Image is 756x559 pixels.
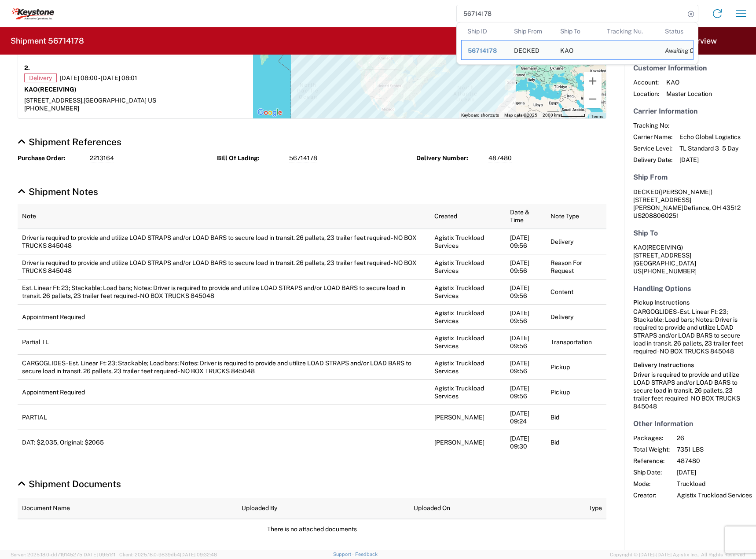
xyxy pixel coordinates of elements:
[633,188,747,220] address: Defiance, OH 43512 US
[11,552,115,557] span: Server: 2025.18.0-dd719145275
[18,136,121,147] a: Hide Details
[255,107,284,118] a: Open this area in Google Maps (opens a new window)
[633,445,670,453] span: Total Weight:
[430,229,506,254] td: Agistix Truckload Services
[677,480,752,488] span: Truckload
[119,552,217,557] span: Client: 2025.18.0-9839db4
[633,173,747,181] h5: Ship From
[430,279,506,304] td: Agistix Truckload Services
[18,154,84,162] strong: Purchase Order:
[430,329,506,354] td: Agistix Truckload Services
[610,551,745,559] span: Copyright © [DATE]-[DATE] Agistix Inc., All Rights Reserved
[457,5,685,22] input: Shipment, tracking or reference number
[633,196,691,211] span: [STREET_ADDRESS][PERSON_NAME]
[430,204,506,229] th: Created
[633,419,747,428] h5: Other Information
[18,405,430,430] td: PARTIAL
[430,354,506,379] td: Agistix Truckload Services
[18,329,430,354] td: Partial TL
[237,498,409,519] th: Uploaded By
[506,430,546,455] td: [DATE] 09:30
[546,204,606,229] th: Note Type
[38,86,77,93] span: (RECEIVING)
[633,457,670,465] span: Reference:
[180,552,217,557] span: [DATE] 09:32:48
[584,72,602,90] button: Zoom in
[255,107,284,118] img: Google
[633,144,672,152] span: Service Level:
[584,498,606,519] th: Type
[633,480,670,488] span: Mode:
[506,405,546,430] td: [DATE] 09:24
[409,498,584,519] th: Uploaded On
[546,304,606,329] td: Delivery
[217,154,283,162] strong: Bill Of Lading:
[633,188,659,195] span: DECKED
[642,268,697,275] span: [PHONE_NUMBER]
[289,154,317,162] span: 56714178
[584,90,602,108] button: Zoom out
[430,254,506,279] td: Agistix Truckload Services
[18,379,430,405] td: Appointment Required
[540,112,588,118] button: Map Scale: 2000 km per 54 pixels
[633,308,747,355] div: CARGOGLIDES - Est. Linear Ft: 23; Stackable; Load bars; Notes: Driver is required to provide and ...
[430,430,506,455] td: [PERSON_NAME]
[633,361,747,369] h6: Delivery Instructions
[24,104,247,112] div: [PHONE_NUMBER]
[468,47,502,55] div: 56714178
[82,552,115,557] span: [DATE] 09:51:11
[18,204,430,229] th: Note
[18,498,606,539] table: Shipment Documents
[546,279,606,304] td: Content
[24,97,84,104] span: [STREET_ADDRESS],
[633,244,691,259] span: KAO [STREET_ADDRESS]
[633,299,747,306] h6: Pickup Instructions
[591,114,603,119] a: Terms
[633,156,672,164] span: Delivery Date:
[24,86,77,93] strong: KAO
[633,229,747,237] h5: Ship To
[18,304,430,329] td: Appointment Required
[679,133,741,141] span: Echo Global Logistics
[633,468,670,476] span: Ship Date:
[646,244,683,251] span: (RECEIVING)
[677,445,752,453] span: 7351 LBS
[666,90,712,98] span: Master Location
[488,154,512,162] span: 487480
[546,229,606,254] td: Delivery
[633,90,659,98] span: Location:
[633,133,672,141] span: Carrier Name:
[18,229,430,254] td: Driver is required to provide and utilize LOAD STRAPS and/or LOAD BARS to secure load in transit....
[633,491,670,499] span: Creator:
[504,113,537,118] span: Map data ©2025
[430,379,506,405] td: Agistix Truckload Services
[18,204,606,455] table: Shipment Notes
[506,379,546,405] td: [DATE] 09:56
[677,491,752,499] span: Agistix Truckload Services
[461,22,508,40] th: Ship ID
[11,36,84,46] h2: Shipment 56714178
[679,144,741,152] span: TL Standard 3 - 5 Day
[506,204,546,229] th: Date & Time
[18,354,430,379] td: CARGOGLIDES - Est. Linear Ft: 23; Stackable; Load bars; Notes: Driver is required to provide and ...
[546,254,606,279] td: Reason For Request
[560,40,573,59] div: KAO
[18,498,237,519] th: Document Name
[633,107,747,115] h5: Carrier Information
[633,284,747,293] h5: Handling Options
[677,457,752,465] span: 487480
[24,74,57,82] span: Delivery
[546,405,606,430] td: Bid
[24,63,30,74] strong: 2.
[461,112,499,118] button: Keyboard shortcuts
[665,47,687,55] div: Awaiting Confirmation
[333,552,355,557] a: Support
[633,434,670,442] span: Packages:
[18,254,430,279] td: Driver is required to provide and utilize LOAD STRAPS and/or LOAD BARS to secure load in transit....
[546,430,606,455] td: Bid
[506,304,546,329] td: [DATE] 09:56
[659,22,694,40] th: Status
[546,329,606,354] td: Transportation
[355,552,378,557] a: Feedback
[642,212,679,219] span: 2088060251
